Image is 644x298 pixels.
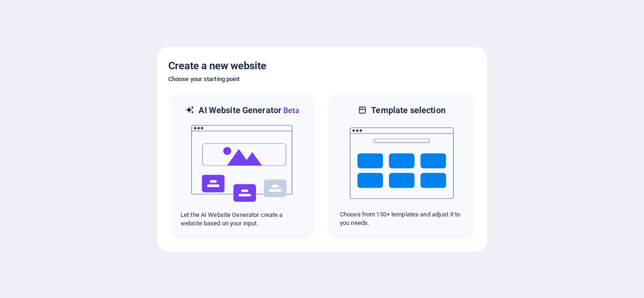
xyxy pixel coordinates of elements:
[168,74,476,85] h6: Choose your starting point
[168,58,476,74] h5: Create a new website
[198,105,299,116] h6: AI Website Generator
[281,106,299,115] span: Beta
[371,105,445,116] h6: Template selection
[340,210,463,227] p: Choose from 150+ templates and adjust it to you needs.
[190,116,294,211] img: ai
[328,92,476,240] div: Template selectionChoose from 150+ templates and adjust it to you needs.
[181,211,304,228] p: Let the AI Website Generator create a website based on your input.
[168,92,316,240] div: AI Website GeneratorBetaaiLet the AI Website Generator create a website based on your input.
